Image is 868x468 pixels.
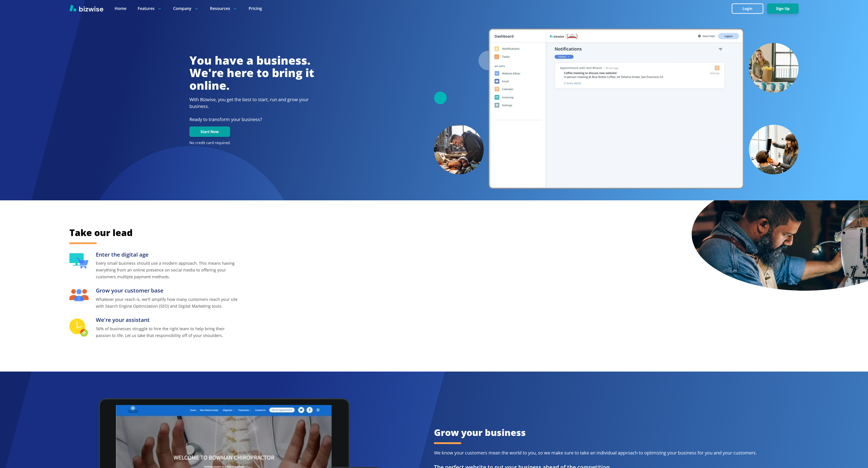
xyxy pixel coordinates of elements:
[767,3,799,14] button: Sign Up
[189,54,314,92] h1: You have a business. We're here to bring it online.
[69,289,89,301] img: Grow your customer base Icon
[69,227,408,239] h2: Take our lead
[434,449,799,456] p: We know your customers mean the world to you, so we make sure to take an individual approach to o...
[434,426,799,439] h2: Grow your business
[69,253,89,269] img: Enter the digital age Icon
[189,96,314,110] h2: With Bizwise, you get the best to start, run and grow your business.
[249,6,262,11] a: Pricing
[69,5,103,12] img: Bizwise Logo
[96,260,239,280] p: Every small business should use a modern approach. This means having everything from an online pr...
[96,325,239,339] p: 56% of businesses struggle to hire the right team to help bring their passion to life. Let us tak...
[732,3,763,14] button: Login
[767,7,799,11] a: Sign Up
[189,116,314,123] p: Ready to transform your business?
[189,140,314,145] p: No credit card required.
[96,296,239,309] p: Whatever your reach is, we'll amplify how many customers reach your site with Search Engine Optim...
[189,130,230,134] a: Start Now
[210,6,237,11] p: Resources
[96,316,239,324] h3: We're your assistant
[115,6,126,11] a: Home
[189,126,230,137] button: Start Now
[69,318,89,337] img: We're your assistant Icon
[732,7,767,11] a: Login
[96,287,239,294] h3: Grow your customer base
[173,6,199,11] p: Company
[96,251,239,258] h3: Enter the digital age
[138,6,162,11] p: Features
